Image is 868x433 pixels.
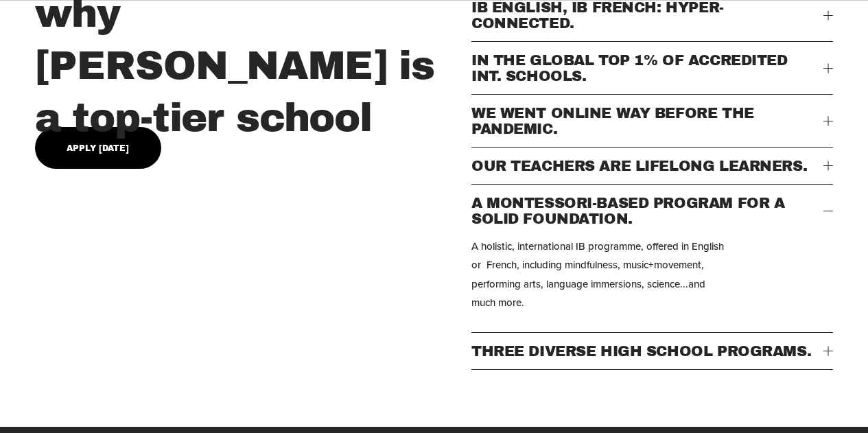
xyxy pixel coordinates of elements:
[471,52,823,84] span: IN THE GLOBAL TOP 1% OF ACCREDITED INT. SCHOOLS.
[471,158,823,174] span: OUR TEACHERS ARE LIFELONG LEARNERS.
[471,185,833,237] button: A MONTESSORI-BASED PROGRAM FOR A SOLID FOUNDATION.
[471,237,725,311] p: A holistic, international IB programme, offered in English or French, including mindfulness, musi...
[471,42,833,94] button: IN THE GLOBAL TOP 1% OF ACCREDITED INT. SCHOOLS.
[35,127,162,169] a: Apply [DATE]
[471,195,823,226] span: A MONTESSORI-BASED PROGRAM FOR A SOLID FOUNDATION.
[471,105,823,137] span: WE WENT ONLINE WAY BEFORE THE PANDEMIC.
[471,343,823,359] span: THREE DIVERSE HIGH SCHOOL PROGRAMS.
[471,333,833,369] button: THREE DIVERSE HIGH SCHOOL PROGRAMS.
[471,237,833,331] div: A MONTESSORI-BASED PROGRAM FOR A SOLID FOUNDATION.
[471,95,833,147] button: WE WENT ONLINE WAY BEFORE THE PANDEMIC.
[471,148,833,184] button: OUR TEACHERS ARE LIFELONG LEARNERS.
